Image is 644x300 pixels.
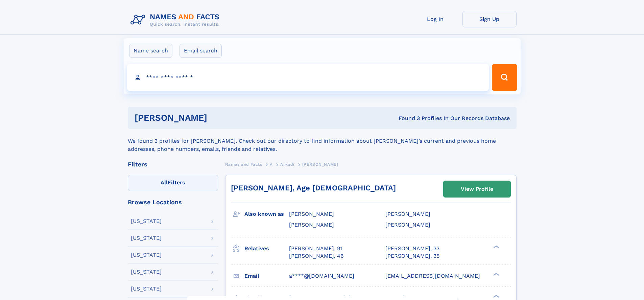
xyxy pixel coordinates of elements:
[492,64,517,91] button: Search Button
[280,160,294,168] a: Arkadi
[408,11,462,27] a: Log In
[131,235,162,241] div: [US_STATE]
[461,181,493,197] div: View Profile
[289,252,344,260] a: [PERSON_NAME], 46
[231,184,396,192] a: [PERSON_NAME], Age [DEMOGRAPHIC_DATA]
[385,222,430,228] span: [PERSON_NAME]
[128,11,225,29] img: Logo Names and Facts
[135,114,303,122] h1: [PERSON_NAME]
[270,160,273,168] a: A
[128,161,218,167] div: Filters
[385,211,430,217] span: [PERSON_NAME]
[225,160,262,168] a: Names and Facts
[385,273,480,279] span: [EMAIL_ADDRESS][DOMAIN_NAME]
[289,222,334,228] span: [PERSON_NAME]
[385,252,439,260] a: [PERSON_NAME], 35
[289,211,334,217] span: [PERSON_NAME]
[131,218,162,224] div: [US_STATE]
[270,162,273,167] span: A
[303,115,510,122] div: Found 3 Profiles In Our Records Database
[492,245,500,249] div: ❯
[302,162,338,167] span: [PERSON_NAME]
[128,199,218,205] div: Browse Locations
[462,11,517,27] a: Sign Up
[129,44,172,58] label: Name search
[127,64,489,91] input: search input
[128,175,218,191] label: Filters
[280,162,294,167] span: Arkadi
[244,270,289,282] h3: Email
[244,243,289,254] h3: Relatives
[131,252,162,258] div: [US_STATE]
[161,179,168,186] span: All
[128,129,517,153] div: We found 3 profiles for [PERSON_NAME]. Check out our directory to find information about [PERSON_...
[244,208,289,220] h3: Also known as
[385,245,439,252] a: [PERSON_NAME], 33
[289,245,342,252] a: [PERSON_NAME], 91
[492,272,500,276] div: ❯
[131,269,162,275] div: [US_STATE]
[444,181,510,197] a: View Profile
[180,44,222,58] label: Email search
[492,294,500,298] div: ❯
[131,286,162,292] div: [US_STATE]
